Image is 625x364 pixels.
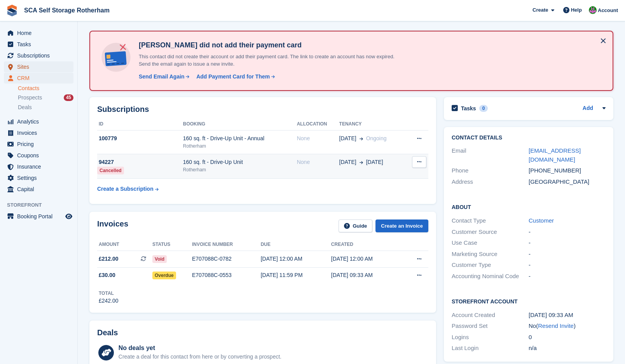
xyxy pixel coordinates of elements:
[97,167,124,174] div: Cancelled
[64,94,73,101] div: 45
[18,104,32,111] span: Deals
[17,127,64,138] span: Invoices
[529,261,606,270] div: -
[4,127,73,138] a: menu
[183,143,297,150] div: Rotherham
[18,85,73,92] a: Contacts
[366,158,383,166] span: [DATE]
[17,161,64,172] span: Insurance
[261,271,331,279] div: [DATE] 11:59 PM
[297,118,339,131] th: Allocation
[339,158,356,166] span: [DATE]
[4,139,73,150] a: menu
[375,219,428,232] a: Create an Invoice
[529,311,606,320] div: [DATE] 09:33 AM
[529,250,606,259] div: -
[183,166,297,173] div: Rotherham
[99,290,119,297] div: Total
[529,272,606,281] div: -
[452,322,529,331] div: Password Set
[97,328,118,337] h2: Deals
[532,6,548,14] span: Create
[17,61,64,72] span: Sites
[152,272,176,279] span: Overdue
[297,134,339,143] div: None
[479,105,488,112] div: 0
[4,161,73,172] a: menu
[183,134,297,143] div: 160 sq. ft - Drive-Up Unit - Annual
[17,211,64,222] span: Booking Portal
[4,61,73,72] a: menu
[17,150,64,161] span: Coupons
[192,239,261,251] th: Invoice number
[99,297,119,305] div: £242.00
[452,178,529,186] div: Address
[461,105,476,112] h2: Tasks
[17,50,64,61] span: Subscriptions
[297,158,339,166] div: None
[119,353,281,361] div: Create a deal for this contact from here or by converting a prospect.
[529,178,606,186] div: [GEOGRAPHIC_DATA]
[139,73,185,81] div: Send Email Again
[529,166,606,175] div: [PHONE_NUMBER]
[97,158,183,166] div: 94227
[529,322,606,331] div: No
[452,344,529,353] div: Last Login
[331,239,401,251] th: Created
[97,185,154,193] div: Create a Subscription
[529,239,606,247] div: -
[97,105,428,114] h2: Subscriptions
[136,41,408,50] h4: [PERSON_NAME] did not add their payment card
[538,322,574,329] a: Resend Invite
[17,39,64,50] span: Tasks
[4,172,73,183] a: menu
[192,271,261,279] div: E707088C-0553
[4,39,73,50] a: menu
[17,116,64,127] span: Analytics
[452,250,529,259] div: Marketing Source
[18,94,73,102] a: Prospects 45
[598,7,618,14] span: Account
[64,212,73,221] a: Preview store
[4,73,73,84] a: menu
[529,147,581,163] a: [EMAIL_ADDRESS][DOMAIN_NAME]
[97,134,183,143] div: 100779
[339,118,406,131] th: Tenancy
[261,255,331,263] div: [DATE] 12:00 AM
[193,73,276,81] a: Add Payment Card for Them
[452,272,529,281] div: Accounting Nominal Code
[583,104,593,113] a: Add
[99,271,115,279] span: £30.00
[18,103,73,111] a: Deals
[571,6,582,14] span: Help
[452,297,606,305] h2: Storefront Account
[192,255,261,263] div: E707088C-0782
[529,344,606,353] div: n/a
[183,118,297,131] th: Booking
[97,239,152,251] th: Amount
[100,41,133,74] img: no-card-linked-e7822e413c904bf8b177c4d89f31251c4716f9871600ec3ca5bfc59e148c83f4.svg
[536,322,576,329] span: ( )
[97,219,128,232] h2: Invoices
[6,5,18,16] img: stora-icon-8386f47178a22dfd0bd8f6a31ec36ba5ce8667c1dd55bd0f319d3a0aa187defe.svg
[17,172,64,183] span: Settings
[261,239,331,251] th: Due
[529,228,606,237] div: -
[136,53,408,68] p: This contact did not create their account or add their payment card. The link to create an accoun...
[452,166,529,175] div: Phone
[18,94,42,101] span: Prospects
[17,73,64,84] span: CRM
[366,135,387,141] span: Ongoing
[4,184,73,195] a: menu
[183,158,297,166] div: 160 sq. ft - Drive-Up Unit
[4,116,73,127] a: menu
[452,216,529,225] div: Contact Type
[452,333,529,342] div: Logins
[21,4,113,17] a: SCA Self Storage Rotherham
[452,261,529,270] div: Customer Type
[17,184,64,195] span: Capital
[339,134,356,143] span: [DATE]
[331,255,401,263] div: [DATE] 12:00 AM
[452,135,606,141] h2: Contact Details
[529,217,554,224] a: Customer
